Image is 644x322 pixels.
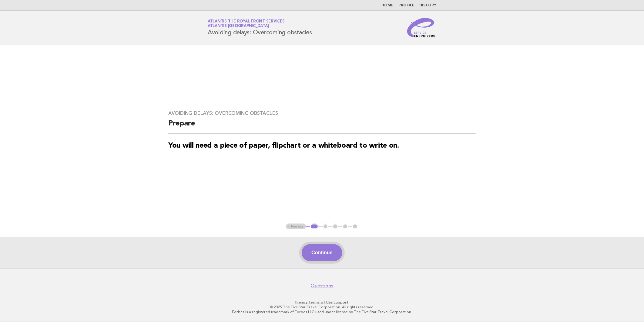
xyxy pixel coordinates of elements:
[398,4,414,7] a: Profile
[309,300,333,304] a: Terms of Use
[296,300,308,304] a: Privacy
[136,305,508,310] p: © 2025 The Five Star Travel Corporation. All rights reserved.
[168,142,399,149] strong: You will need a piece of paper, flipchart or a whiteboard to write on.
[168,119,476,134] h2: Prepare
[136,310,508,314] p: Forbes is a registered trademark of Forbes LLC used under license by The Five Star Travel Corpora...
[381,4,394,7] a: Home
[311,283,334,289] a: Questions
[407,18,436,37] img: Service Energizers
[302,244,342,261] button: Continue
[419,4,436,7] a: History
[208,19,285,28] a: Atlantis The Royal Front ServicesAtlantis [GEOGRAPHIC_DATA]
[334,300,349,304] a: Support
[168,110,476,116] h3: Avoiding delays: Overcoming obstacles
[208,24,269,28] span: Atlantis [GEOGRAPHIC_DATA]
[136,300,508,305] p: · ·
[208,20,312,36] h1: Avoiding delays: Overcoming obstacles
[310,224,319,230] button: 1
